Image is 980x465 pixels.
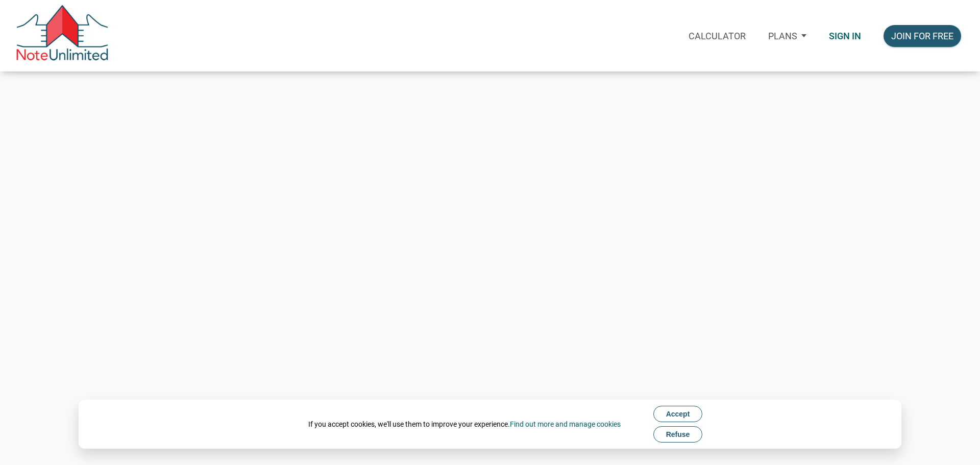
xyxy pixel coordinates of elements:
button: Join for free [884,25,961,47]
p: Calculator [689,31,746,41]
div: If you accept cookies, we'll use them to improve your experience. [308,419,621,429]
a: Find out more and manage cookies [510,420,621,428]
a: Plans [757,17,818,55]
img: NoteUnlimited [15,5,109,66]
p: Plans [768,31,797,41]
button: Accept [653,406,703,422]
a: Join for free [872,17,972,55]
span: Accept [666,410,690,418]
span: Refuse [666,430,690,438]
button: Refuse [653,426,703,443]
button: Plans [757,17,818,54]
div: Join for free [891,29,953,43]
a: Calculator [677,17,757,55]
p: Sign in [829,31,861,41]
a: Sign in [818,17,872,55]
